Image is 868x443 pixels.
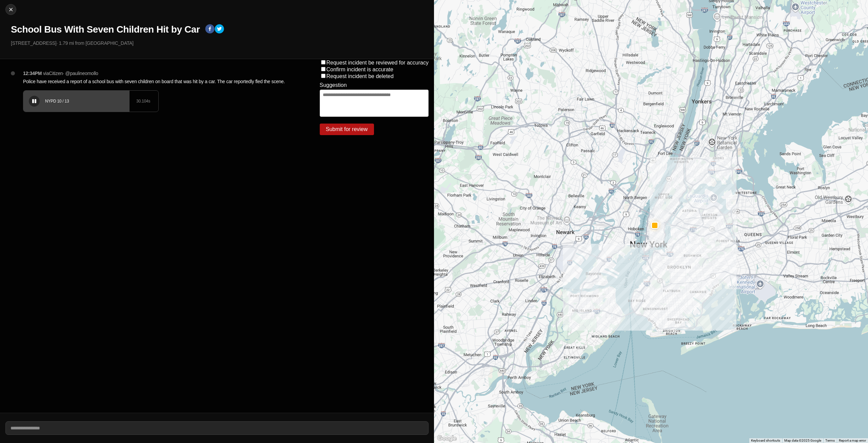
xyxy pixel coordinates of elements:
a: Report a map error [839,439,866,442]
h1: School Bus With Seven Children Hit by Car [11,23,200,36]
button: Submit for review [320,124,374,135]
img: Google [436,434,458,443]
a: Open this area in Google Maps (opens a new window) [436,434,458,443]
p: [STREET_ADDRESS] · 1.79 mi from [GEOGRAPHIC_DATA] [11,40,429,47]
label: Request incident be reviewed for accuracy [327,60,429,66]
div: NYPD 10 / 13 [45,98,136,104]
p: Police have received a report of a school bus with seven children on board that was hit by a car.... [23,78,293,85]
a: Terms (opens in new tab) [825,439,835,442]
span: Map data ©2025 Google [784,439,821,442]
button: cancel [5,4,16,15]
button: Keyboard shortcuts [751,438,780,443]
label: Suggestion [320,82,347,88]
p: via Citizen · @ paulineomollo [43,70,98,77]
p: 12:34PM [23,70,42,77]
label: Confirm incident is accurate [327,67,393,72]
button: twitter [215,24,224,35]
img: cancel [7,6,14,13]
div: 30.104 s [136,98,150,104]
label: Request incident be deleted [327,73,394,79]
button: facebook [205,24,215,35]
